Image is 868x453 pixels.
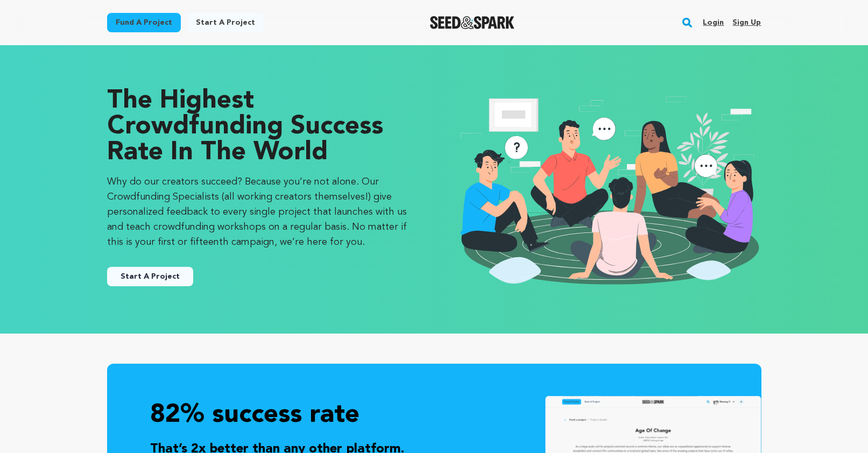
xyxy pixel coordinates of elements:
a: Fund a project [107,13,181,32]
p: The Highest Crowdfunding Success Rate in the World [107,88,413,166]
a: Start A Project [107,267,193,286]
p: 82% success rate [150,398,718,433]
p: Why do our creators succeed? Because you’re not alone. Our Crowdfunding Specialists (all working ... [107,174,413,250]
img: seedandspark start project illustration image [456,88,761,291]
a: Seed&Spark Homepage [430,16,514,29]
a: Sign up [732,14,761,31]
img: Seed&Spark Logo Dark Mode [430,16,514,29]
a: Start a project [187,13,264,32]
a: Login [703,14,724,31]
